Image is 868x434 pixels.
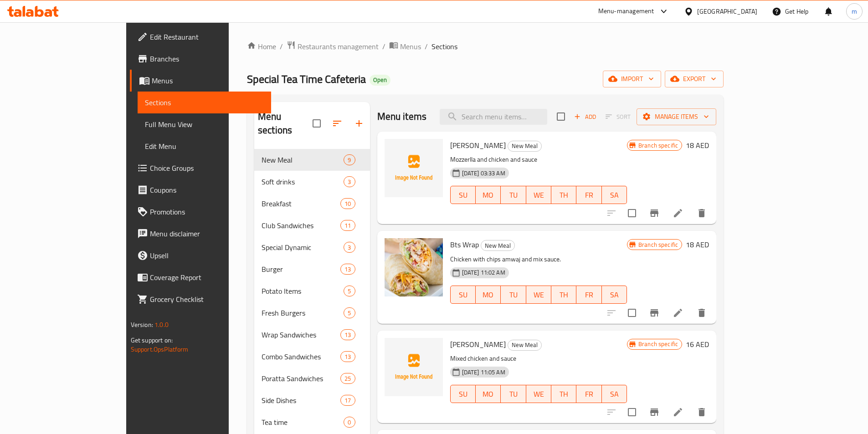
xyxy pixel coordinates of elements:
a: Menus [389,41,421,52]
div: Potato Items [262,286,344,296]
div: items [344,176,355,187]
span: 13 [341,331,354,339]
button: TH [551,186,576,204]
button: SA [602,385,627,403]
div: Combo Sandwiches13 [254,346,370,368]
span: SU [454,189,472,202]
a: Promotions [130,201,271,223]
span: Select to update [622,303,642,322]
span: Restaurants management [298,41,379,52]
span: SA [606,388,623,401]
button: Branch-specific-item [643,401,665,423]
button: MO [476,186,501,204]
a: Coupons [130,179,271,201]
a: Sections [138,92,271,113]
div: items [340,395,355,406]
div: Special Dynamic3 [254,236,370,258]
img: Abu Mussllam [385,139,443,197]
div: Fresh Burgers5 [254,302,370,324]
span: 25 [341,374,354,383]
span: FR [580,288,598,301]
span: 10 [341,199,354,208]
button: SA [602,186,627,204]
nav: breadcrumb [247,41,724,52]
span: Menus [400,41,421,52]
div: Menu-management [598,6,654,17]
span: m [852,6,857,16]
button: FR [576,286,601,304]
div: items [340,351,355,362]
span: Wrap Sandwiches [262,329,340,340]
a: Full Menu View [138,113,271,135]
div: Potato Items5 [254,280,370,302]
button: MO [476,385,501,403]
span: Upsell [150,250,264,261]
a: Choice Groups [130,157,271,179]
button: Add [570,110,600,124]
div: items [344,154,355,165]
span: Choice Groups [150,163,264,174]
span: 3 [344,178,354,186]
button: delete [691,202,713,224]
span: New Meal [262,154,344,165]
button: WE [526,385,551,403]
a: Branches [130,48,271,70]
a: Coverage Report [130,266,271,288]
span: Grocery Checklist [150,294,264,305]
span: Select all sections [307,114,326,133]
button: TH [551,385,576,403]
img: Abdul Azeez [385,338,443,396]
li: / [382,41,385,52]
span: Coverage Report [150,272,264,283]
span: Get support on: [131,334,173,346]
span: Special Tea Time Cafeteria [247,69,366,89]
div: items [340,373,355,384]
button: MO [476,286,501,304]
span: Combo Sandwiches [262,351,340,362]
span: Menu disclaimer [150,228,264,239]
div: Side Dishes17 [254,389,370,411]
div: Poratta Sandwiches [262,373,340,384]
span: WE [530,388,548,401]
span: 13 [341,265,354,274]
h6: 18 AED [686,139,709,152]
h6: 18 AED [686,238,709,251]
span: 1.0.0 [154,319,169,331]
span: FR [580,388,598,401]
span: Coupons [150,184,264,195]
a: Edit menu item [673,407,683,418]
span: SA [606,189,623,202]
span: 9 [344,156,354,164]
span: Soft drinks [262,176,344,187]
h6: 16 AED [686,338,709,351]
span: [PERSON_NAME] [450,337,506,351]
a: Edit Menu [138,135,271,157]
span: Tea time [262,417,344,428]
span: Edit Restaurant [150,31,264,42]
p: Chicken with chips amwaj and mix sauce. [450,254,627,265]
div: Open [370,75,390,86]
div: Wrap Sandwiches13 [254,324,370,346]
div: items [340,329,355,340]
span: Select to update [622,403,642,422]
span: [PERSON_NAME] [450,138,506,152]
div: items [340,220,355,231]
span: [DATE] 11:05 AM [458,368,509,377]
span: 5 [344,309,354,317]
span: Sections [145,97,264,108]
span: New Meal [481,240,514,251]
li: / [280,41,283,52]
button: Manage items [637,108,716,125]
button: Branch-specific-item [643,202,665,224]
span: SU [454,388,472,401]
span: Select section [551,107,570,126]
button: WE [526,286,551,304]
button: FR [576,186,601,204]
a: Menus [130,70,271,92]
div: Special Dynamic [262,242,344,253]
button: TH [551,286,576,304]
div: Burger13 [254,258,370,280]
span: SA [606,288,623,301]
button: TU [501,186,526,204]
